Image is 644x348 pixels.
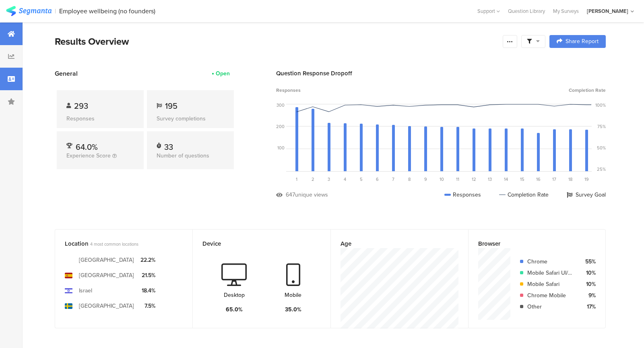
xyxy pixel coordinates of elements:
[440,176,444,182] span: 10
[582,269,596,277] div: 10%
[527,291,575,300] div: Chrome Mobile
[295,191,328,199] div: unique views
[164,141,173,149] div: 33
[55,69,78,78] span: General
[276,87,301,94] span: Responses
[582,257,596,266] div: 55%
[66,114,134,123] div: Responses
[285,291,301,299] div: Mobile
[597,123,606,130] div: 75%
[584,176,589,182] span: 19
[286,191,295,199] div: 647
[360,176,363,182] span: 5
[587,7,628,15] div: [PERSON_NAME]
[90,241,138,247] span: 4 most common locations
[477,5,500,17] div: Support
[341,239,445,248] div: Age
[536,176,541,182] span: 16
[567,191,606,199] div: Survey Goal
[392,176,394,182] span: 7
[488,176,492,182] span: 13
[76,141,98,153] span: 64.0%
[277,102,285,108] div: 300
[216,69,230,78] div: Open
[527,302,575,311] div: Other
[595,102,606,108] div: 100%
[312,176,314,182] span: 2
[140,256,155,264] div: 22.2%
[79,286,92,295] div: Israel
[79,256,134,264] div: [GEOGRAPHIC_DATA]
[296,176,297,182] span: 1
[597,166,606,172] div: 25%
[456,176,459,182] span: 11
[478,239,582,248] div: Browser
[568,176,572,182] span: 18
[527,269,575,277] div: Mobile Safari UI/WKWebView
[224,291,245,299] div: Desktop
[472,176,476,182] span: 12
[566,39,599,44] span: Share Report
[549,7,583,15] a: My Surveys
[582,280,596,288] div: 10%
[277,145,285,151] div: 100
[55,34,499,49] div: Results Overview
[597,145,606,151] div: 50%
[582,302,596,311] div: 17%
[140,271,155,280] div: 21.5%
[157,151,209,160] span: Number of questions
[376,176,379,182] span: 6
[276,69,606,78] div: Question Response Dropoff
[65,239,169,248] div: Location
[499,191,549,199] div: Completion Rate
[226,305,243,314] div: 65.0%
[140,302,155,310] div: 7.5%
[582,291,596,300] div: 9%
[408,176,411,182] span: 8
[569,87,606,94] span: Completion Rate
[285,305,301,314] div: 35.0%
[140,286,155,295] div: 18.4%
[520,176,524,182] span: 15
[74,100,88,112] span: 293
[328,176,330,182] span: 3
[202,239,307,248] div: Device
[55,6,56,16] div: |
[276,123,285,130] div: 200
[444,191,481,199] div: Responses
[6,6,52,16] img: segmanta logo
[79,271,134,280] div: [GEOGRAPHIC_DATA]
[66,151,111,160] span: Experience Score
[527,257,575,266] div: Chrome
[79,302,134,310] div: [GEOGRAPHIC_DATA]
[504,176,508,182] span: 14
[344,176,346,182] span: 4
[59,7,155,15] div: Employee wellbeing (no founders)
[527,280,575,288] div: Mobile Safari
[157,114,224,123] div: Survey completions
[424,176,427,182] span: 9
[504,7,549,15] a: Question Library
[165,100,178,112] span: 195
[552,176,556,182] span: 17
